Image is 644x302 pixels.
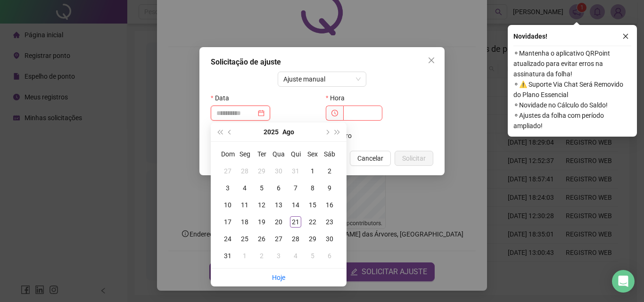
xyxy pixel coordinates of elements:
div: 29 [256,165,267,177]
label: Data [211,90,235,106]
th: Seg [236,146,253,163]
div: 9 [324,182,335,194]
div: 28 [290,233,301,245]
div: 12 [256,199,267,211]
td: 2025-08-21 [287,213,304,230]
div: Open Intercom Messenger [612,270,635,293]
div: 2 [256,250,267,261]
span: close [622,33,629,40]
div: 28 [239,165,250,177]
td: 2025-08-06 [270,180,287,196]
td: 2025-08-25 [236,230,253,247]
div: 3 [273,250,284,261]
button: super-prev-year [215,122,225,141]
div: 31 [222,250,233,261]
td: 2025-08-04 [236,180,253,196]
td: 2025-08-02 [321,163,338,180]
td: 2025-08-30 [321,230,338,247]
div: 2 [324,165,335,177]
div: 27 [273,233,284,245]
td: 2025-08-22 [304,213,321,230]
td: 2025-08-15 [304,196,321,213]
label: Hora [326,90,351,106]
div: 13 [273,199,284,211]
span: clock-circle [331,110,338,116]
div: Solicitação de ajuste [211,57,433,68]
td: 2025-07-30 [270,163,287,180]
div: 18 [239,216,250,228]
td: 2025-09-05 [304,247,321,264]
div: 5 [256,182,267,194]
td: 2025-08-07 [287,180,304,196]
button: Cancelar [350,151,391,166]
span: ⚬ Ajustes da folha com período ampliado! [513,110,631,131]
div: 20 [273,216,284,228]
td: 2025-08-20 [270,213,287,230]
td: 2025-07-31 [287,163,304,180]
td: 2025-08-08 [304,180,321,196]
div: 6 [273,182,284,194]
div: 22 [307,216,318,228]
div: 23 [324,216,335,228]
div: 24 [222,233,233,245]
td: 2025-08-28 [287,230,304,247]
td: 2025-09-06 [321,247,338,264]
th: Qua [270,146,287,163]
div: 14 [290,199,301,211]
div: 15 [307,199,318,211]
th: Dom [219,146,236,163]
div: 11 [239,199,250,211]
button: year panel [264,122,279,141]
button: Close [424,53,439,68]
span: Novidades ! [513,31,547,41]
td: 2025-08-12 [253,196,270,213]
div: 1 [239,250,250,261]
th: Ter [253,146,270,163]
td: 2025-08-13 [270,196,287,213]
div: 29 [307,233,318,245]
th: Sáb [321,146,338,163]
td: 2025-08-16 [321,196,338,213]
td: 2025-08-29 [304,230,321,247]
button: prev-year [225,122,235,141]
td: 2025-08-19 [253,213,270,230]
span: close [428,57,435,64]
td: 2025-08-24 [219,230,236,247]
th: Qui [287,146,304,163]
div: 31 [290,165,301,177]
div: 10 [222,199,233,211]
span: ⚬ Mantenha o aplicativo QRPoint atualizado para evitar erros na assinatura da folha! [513,48,631,79]
div: 21 [290,216,301,228]
div: 26 [256,233,267,245]
button: next-year [322,122,332,141]
button: super-next-year [332,122,343,141]
div: 30 [324,233,335,245]
span: Cancelar [357,153,383,163]
td: 2025-09-01 [236,247,253,264]
div: 17 [222,216,233,228]
div: 1 [307,165,318,177]
td: 2025-08-03 [219,180,236,196]
td: 2025-08-27 [270,230,287,247]
div: 30 [273,165,284,177]
td: 2025-08-31 [219,247,236,264]
div: 25 [239,233,250,245]
div: 27 [222,165,233,177]
td: 2025-08-23 [321,213,338,230]
span: Ajuste manual [283,72,361,86]
td: 2025-08-01 [304,163,321,180]
td: 2025-08-14 [287,196,304,213]
th: Sex [304,146,321,163]
button: month panel [282,122,294,141]
span: ⚬ Novidade no Cálculo do Saldo! [513,100,631,110]
td: 2025-08-26 [253,230,270,247]
td: 2025-08-05 [253,180,270,196]
td: 2025-08-10 [219,196,236,213]
td: 2025-07-29 [253,163,270,180]
td: 2025-09-03 [270,247,287,264]
td: 2025-09-04 [287,247,304,264]
td: 2025-08-17 [219,213,236,230]
div: 16 [324,199,335,211]
div: 5 [307,250,318,261]
td: 2025-07-27 [219,163,236,180]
